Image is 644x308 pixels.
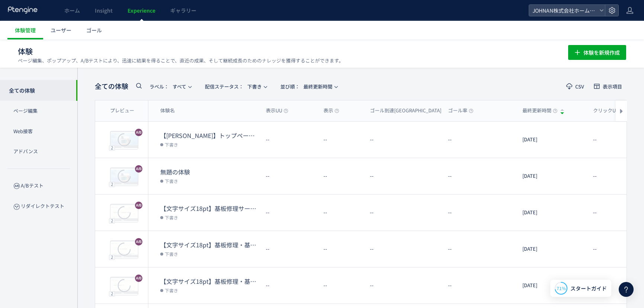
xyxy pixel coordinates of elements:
div: -- [260,122,318,158]
span: プレビュー [110,107,134,114]
span: Experience [128,7,155,14]
dt: 無題の体験 [160,168,260,176]
div: -- [260,267,318,304]
span: 下書き [205,80,262,93]
div: 2 [109,218,115,223]
span: 下書き [165,141,178,148]
dt: -- [370,282,442,289]
span: 最終更新時間 [522,107,557,114]
div: 2 [109,145,115,150]
span: 体験管理 [15,26,36,34]
div: -- [318,122,364,158]
span: ラベル： [149,83,169,90]
span: 表示UU [266,107,288,114]
span: すべて [149,80,186,93]
div: -- [260,195,318,231]
span: 並び順： [280,83,300,90]
button: 表示項目 [589,80,627,92]
dt: 【文字サイズ18pt】基板修理・基板保全サービスTOP_mrk [160,277,260,286]
div: -- [318,267,364,304]
span: 体験名 [160,107,175,114]
span: ゴール到達[GEOGRAPHIC_DATA] [370,107,447,114]
div: 2 [109,182,115,187]
dt: -- [448,136,516,143]
p: ページ編集、ポップアップ、A/Bテストにより、迅速に結果を得ることで、直近の成果、そして継続成長のためのナレッジを獲得することができます。 [18,57,344,64]
span: 配信ステータス​： [205,83,244,90]
span: CSV [575,84,584,89]
span: ギャラリー [170,7,196,14]
span: ホーム [64,7,80,14]
button: ラベル：すべて [145,80,196,92]
div: -- [318,195,364,231]
div: -- [318,231,364,267]
button: CSV [561,80,589,92]
h1: 体験 [18,46,552,57]
span: Insight [95,7,113,14]
dt: 【文字サイズ18pt】基板修理サービス（単体基板修理/FA機器修理）_mrk [160,204,260,213]
div: [DATE] [516,195,587,231]
span: 下書き [165,177,178,185]
dt: -- [370,173,442,180]
div: -- [260,231,318,267]
div: -- [318,158,364,194]
button: 体験を新規作成 [568,45,626,60]
span: 71% [557,285,566,291]
button: 配信ステータス​：下書き [200,80,271,92]
dt: -- [448,173,516,180]
span: JOHNAN株式会社ホームページ [530,5,596,16]
dt: -- [370,246,442,253]
dt: 【JOHNAN】トップページ_イベント・展示会情報_20250912 [160,131,260,140]
span: 下書き [165,214,178,221]
span: 下書き [165,250,178,257]
span: ゴール [86,26,102,34]
div: 2 [109,254,115,260]
dt: -- [448,282,516,289]
span: スタートガイド [570,285,607,292]
span: 表示項目 [603,84,622,89]
span: 下書き [165,286,178,294]
span: 最終更新時間 [280,80,332,93]
span: 表示 [323,107,339,114]
button: 並び順：最終更新時間 [276,80,342,92]
dt: -- [370,209,442,216]
div: 2 [109,291,115,296]
span: 全ての体験 [95,81,128,91]
span: ゴール率 [448,107,473,114]
dt: -- [370,136,442,143]
dt: -- [448,246,516,253]
div: [DATE] [516,231,587,267]
dt: 【文字サイズ18pt】基板修理・基板保全サービスメーカーサービス終了品の基板修理_mrk [160,241,260,249]
span: 体験を新規作成 [583,45,620,60]
div: -- [260,158,318,194]
div: [DATE] [516,267,587,304]
div: [DATE] [516,158,587,194]
span: クリックUU [593,107,625,114]
dt: -- [448,209,516,216]
div: [DATE] [516,122,587,158]
span: ユーザー [51,26,71,34]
